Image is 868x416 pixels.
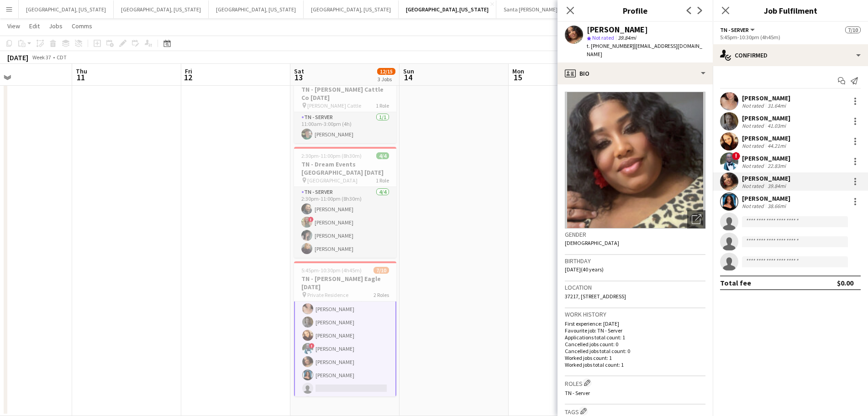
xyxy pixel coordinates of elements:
p: Applications total count: 1 [565,334,705,341]
app-card-role: TN - Server4/42:30pm-11:00pm (8h30m)[PERSON_NAME]![PERSON_NAME][PERSON_NAME][PERSON_NAME] [294,187,396,258]
span: Sun [403,67,414,75]
span: | [EMAIL_ADDRESS][DOMAIN_NAME] [587,42,702,57]
span: 5:45pm-10:30pm (4h45m) [301,267,362,274]
a: Jobs [45,20,66,32]
span: 14 [402,72,414,83]
div: [PERSON_NAME] [742,174,790,182]
div: $0.00 [837,278,853,287]
span: 2 Roles [374,291,389,298]
button: Santa [PERSON_NAME] [496,0,565,18]
app-card-role: TN - Server1/111:00am-3:00pm (4h)[PERSON_NAME] [294,112,396,143]
div: Not rated [742,162,766,169]
div: CDT [57,54,67,61]
div: 38.66mi [766,203,788,209]
div: Not rated [742,142,766,149]
span: 39.84mi [616,34,638,41]
span: [GEOGRAPHIC_DATA] [307,177,358,184]
span: 1 Role [376,102,389,109]
span: Fri [185,67,192,75]
button: [GEOGRAPHIC_DATA], [US_STATE] [19,0,114,18]
h3: TN - [PERSON_NAME] Eagle [DATE] [294,275,396,291]
span: ! [308,217,314,222]
span: Sat [294,67,304,75]
span: Private Residence [307,291,348,298]
span: TN - Server [720,26,749,33]
h3: Tags [565,406,705,416]
span: 15 [511,72,524,83]
p: Worked jobs count: 1 [565,354,705,361]
h3: TN - Dream Events [GEOGRAPHIC_DATA] [DATE] [294,160,396,177]
h3: Birthday [565,257,705,265]
span: 4/4 [376,152,389,159]
h3: Gender [565,230,705,239]
button: [GEOGRAPHIC_DATA], [US_STATE] [304,0,399,18]
span: [PERSON_NAME] Cattle [307,102,361,109]
div: 41.03mi [766,122,788,129]
div: Total fee [720,278,751,287]
span: 37217, [STREET_ADDRESS] [565,293,626,300]
div: Not rated [742,122,766,129]
h3: Roles [565,378,705,388]
span: Not rated [592,34,614,41]
div: [DATE] [7,53,28,62]
div: Open photos pop-in [687,210,705,229]
span: 7/10 [845,26,861,33]
button: [GEOGRAPHIC_DATA], [US_STATE] [399,0,496,18]
span: 2:30pm-11:00pm (8h30m) [301,152,362,159]
h3: TN - [PERSON_NAME] Cattle Co [DATE] [294,85,396,102]
div: [PERSON_NAME] [742,134,790,142]
div: Bio [558,62,713,84]
span: View [7,22,20,30]
button: TN - Server [720,26,756,33]
div: 5:45pm-10:30pm (4h45m) [720,34,861,41]
p: Favourite job: TN - Server [565,327,705,334]
p: Cancelled jobs total count: 0 [565,348,705,354]
span: 12 [184,72,192,83]
img: Crew avatar or photo [565,92,705,229]
div: Not rated [742,182,766,189]
h3: Work history [565,310,705,318]
span: Week 37 [30,54,53,61]
app-job-card: 11:00am-3:00pm (4h)1/1TN - [PERSON_NAME] Cattle Co [DATE] [PERSON_NAME] Cattle1 RoleTN - Server1/... [294,72,396,143]
p: Worked jobs total count: 1 [565,361,705,368]
span: Mon [512,67,524,75]
button: [GEOGRAPHIC_DATA], [US_STATE] [209,0,304,18]
div: [PERSON_NAME] [742,94,790,102]
span: ! [309,343,315,348]
h3: Profile [558,5,713,16]
div: 22.83mi [766,162,788,169]
span: [DEMOGRAPHIC_DATA] [565,239,619,246]
span: 13 [293,72,304,83]
div: [PERSON_NAME] [742,194,790,203]
p: First experience: [DATE] [565,320,705,327]
app-job-card: 5:45pm-10:30pm (4h45m)7/10TN - [PERSON_NAME] Eagle [DATE] Private Residence2 RolesTN - Captain1/1... [294,261,396,396]
span: Thu [76,67,87,75]
span: TN - Server [565,390,590,396]
div: [PERSON_NAME] [742,114,790,122]
button: [GEOGRAPHIC_DATA], [US_STATE] [114,0,209,18]
span: [DATE] (40 years) [565,266,604,273]
div: 3 Jobs [378,76,395,83]
a: Edit [26,20,43,32]
span: t. [PHONE_NUMBER] [587,42,634,49]
h3: Job Fulfilment [713,5,868,16]
div: Not rated [742,102,766,109]
span: Comms [72,22,92,30]
div: [PERSON_NAME] [587,26,648,34]
h3: Location [565,283,705,291]
span: Jobs [49,22,63,30]
div: 31.64mi [766,102,788,109]
a: Comms [68,20,96,32]
span: ! [732,152,740,160]
div: 39.84mi [766,182,788,189]
span: 11 [74,72,87,83]
a: View [4,20,24,32]
div: [PERSON_NAME] [742,154,790,162]
div: 2:30pm-11:00pm (8h30m)4/4TN - Dream Events [GEOGRAPHIC_DATA] [DATE] [GEOGRAPHIC_DATA]1 RoleTN - S... [294,147,396,258]
span: 1 Role [376,177,389,184]
span: 12/15 [377,68,395,75]
div: Not rated [742,203,766,209]
p: Cancelled jobs count: 0 [565,341,705,348]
